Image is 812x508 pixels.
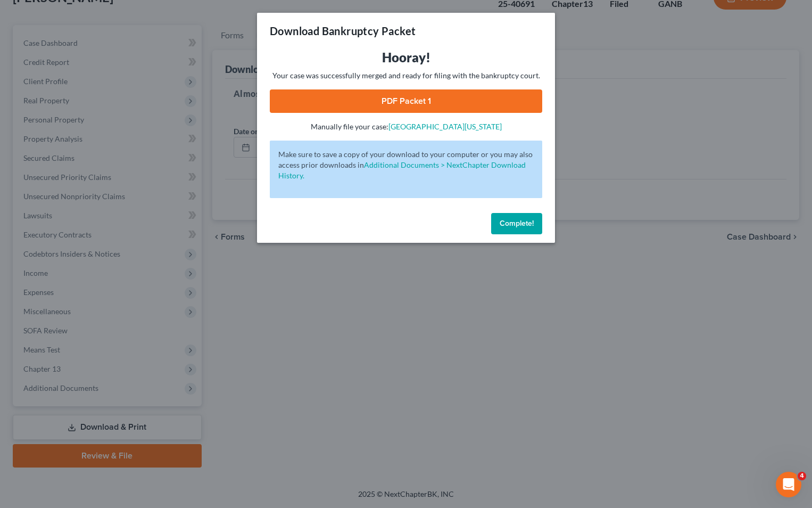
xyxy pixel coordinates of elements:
[270,49,542,66] h3: Hooray!
[798,472,806,480] span: 4
[270,23,416,38] h3: Download Bankruptcy Packet
[270,70,542,81] p: Your case was successfully merged and ready for filing with the bankruptcy court.
[491,213,542,234] button: Complete!
[278,160,526,180] a: Additional Documents > NextChapter Download History.
[776,472,801,497] iframe: Intercom live chat
[278,149,534,181] p: Make sure to save a copy of your download to your computer or you may also access prior downloads in
[270,121,542,132] p: Manually file your case:
[500,219,534,228] span: Complete!
[388,122,502,131] a: [GEOGRAPHIC_DATA][US_STATE]
[270,89,542,113] a: PDF Packet 1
